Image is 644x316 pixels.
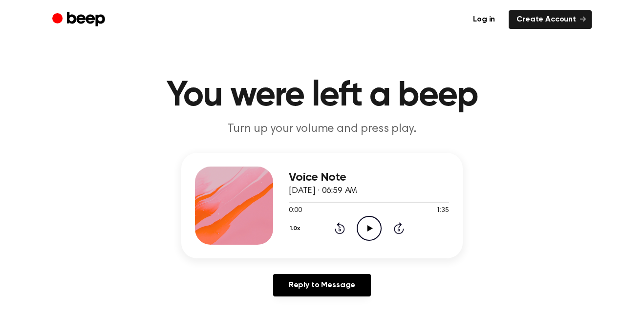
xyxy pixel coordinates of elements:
a: Log in [465,10,503,29]
span: [DATE] · 06:59 AM [289,187,357,195]
h1: You were left a beep [72,78,572,113]
span: 0:00 [289,206,301,216]
h3: Voice Note [289,171,449,184]
a: Create Account [509,10,592,29]
button: 1.0x [289,220,304,237]
span: 1:35 [436,206,449,216]
a: Beep [52,10,107,29]
a: Reply to Message [273,274,371,296]
p: Turn up your volume and press play. [134,121,510,137]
